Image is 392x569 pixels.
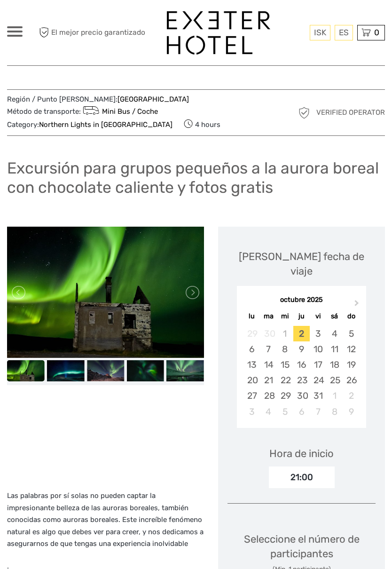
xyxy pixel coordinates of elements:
span: 0 [373,28,381,37]
div: Choose lunes, 27 de octubre de 2025 [243,388,260,403]
img: bb7a6dbc640d46aabaa5423fca910887_slider_thumbnail.jpg [47,360,85,381]
div: Hora de inicio [269,446,334,461]
div: Choose jueves, 23 de octubre de 2025 [293,372,310,388]
div: Choose miércoles, 22 de octubre de 2025 [277,372,293,388]
div: Choose jueves, 9 de octubre de 2025 [293,341,310,357]
h1: Excursión para grupos pequeños a la aurora boreal con chocolate caliente y fotos gratis [7,158,385,197]
div: Choose sábado, 1 de noviembre de 2025 [326,388,343,403]
div: Choose viernes, 31 de octubre de 2025 [310,388,326,403]
div: [PERSON_NAME] fecha de viaje [227,249,376,279]
div: mi [277,310,293,323]
div: Choose sábado, 18 de octubre de 2025 [326,357,343,372]
div: Choose lunes, 13 de octubre de 2025 [243,357,260,372]
a: [GEOGRAPHIC_DATA] [118,95,189,103]
div: Choose domingo, 2 de noviembre de 2025 [343,388,359,403]
span: El mejor precio garantizado [37,25,145,40]
div: Choose viernes, 24 de octubre de 2025 [310,372,326,388]
a: Mini Bus / Coche [81,107,158,116]
div: vi [310,310,326,323]
p: Las palabras por sí solas no pueden captar la impresionante belleza de las auroras boreales, tamb... [7,490,204,550]
div: Choose viernes, 17 de octubre de 2025 [310,357,326,372]
img: 2029fcbb51f347a5b6e6920e1f9c3fc5_slider_thumbnail.jpg [166,360,204,381]
div: Choose lunes, 3 de noviembre de 2025 [243,404,260,419]
a: Northern Lights in [GEOGRAPHIC_DATA] [39,120,172,129]
div: ju [293,310,310,323]
span: Región / Punto [PERSON_NAME]: [7,95,189,104]
div: Choose sábado, 8 de noviembre de 2025 [326,404,343,419]
div: Choose lunes, 20 de octubre de 2025 [243,372,260,388]
div: sá [326,310,343,323]
img: 46147ee86efc4724a1ec950ea5999eab_slider_thumbnail.jpg [7,360,45,381]
div: Choose domingo, 9 de noviembre de 2025 [343,404,359,419]
div: Choose sábado, 4 de octubre de 2025 [326,326,343,341]
div: Choose jueves, 16 de octubre de 2025 [293,357,310,372]
div: Choose miércoles, 15 de octubre de 2025 [277,357,293,372]
div: Not available lunes, 29 de septiembre de 2025 [243,326,260,341]
div: Not available martes, 30 de septiembre de 2025 [260,326,277,341]
div: Choose martes, 7 de octubre de 2025 [260,341,277,357]
img: 01b187024c8e42199293787bd472be4e_slider_thumbnail.jpg [87,360,125,381]
div: Choose jueves, 30 de octubre de 2025 [293,388,310,403]
button: Open LiveChat chat widget [8,4,36,32]
div: Choose viernes, 3 de octubre de 2025 [310,326,326,341]
div: Choose martes, 21 de octubre de 2025 [260,372,277,388]
span: ISK [314,28,326,37]
span: Category: [7,120,172,130]
div: Choose domingo, 26 de octubre de 2025 [343,372,359,388]
div: Choose miércoles, 5 de noviembre de 2025 [277,404,293,419]
div: Choose miércoles, 8 de octubre de 2025 [277,341,293,357]
img: 46147ee86efc4724a1ec950ea5999eab_main_slider.jpg [7,227,204,358]
div: Choose domingo, 12 de octubre de 2025 [343,341,359,357]
div: ma [260,310,277,323]
div: Choose viernes, 10 de octubre de 2025 [310,341,326,357]
div: month 2025-10 [240,326,363,419]
div: do [343,310,359,323]
div: Choose martes, 28 de octubre de 2025 [260,388,277,403]
div: Choose martes, 4 de noviembre de 2025 [260,404,277,419]
div: Choose lunes, 6 de octubre de 2025 [243,341,260,357]
span: Verified Operator [316,108,385,118]
button: Next Month [350,298,365,313]
div: ES [335,25,353,40]
div: 21:00 [269,466,335,488]
span: Método de transporte: [7,104,158,118]
div: lu [243,310,260,323]
div: octubre 2025 [237,295,366,305]
div: Choose jueves, 6 de noviembre de 2025 [293,404,310,419]
div: Choose martes, 14 de octubre de 2025 [260,357,277,372]
img: verified_operator_grey_128.png [297,105,312,120]
div: Choose miércoles, 29 de octubre de 2025 [277,388,293,403]
span: 4 hours [184,118,220,131]
div: Choose sábado, 25 de octubre de 2025 [326,372,343,388]
div: Choose sábado, 11 de octubre de 2025 [326,341,343,357]
img: 1336-96d47ae6-54fc-4907-bf00-0fbf285a6419_logo_big.jpg [167,11,270,55]
div: Choose viernes, 7 de noviembre de 2025 [310,404,326,419]
img: 5c664111b7b64f21ae228e5095a4fe38_slider_thumbnail.jpg [126,360,164,381]
div: Choose jueves, 2 de octubre de 2025 [293,326,310,341]
div: Choose domingo, 19 de octubre de 2025 [343,357,359,372]
div: Choose domingo, 5 de octubre de 2025 [343,326,359,341]
div: Not available miércoles, 1 de octubre de 2025 [277,326,293,341]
